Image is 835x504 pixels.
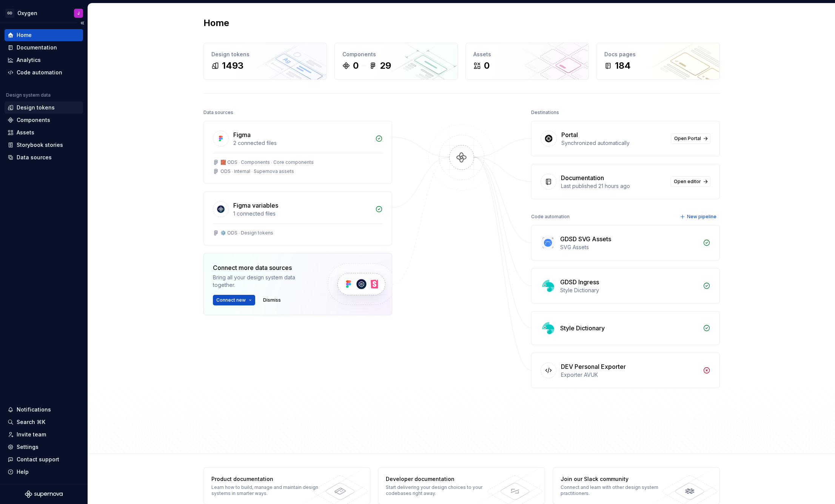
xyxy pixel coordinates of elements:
[671,133,710,144] a: Open Portal
[5,66,83,79] a: Code automation
[560,234,611,244] div: GDSD SVG Assets
[678,211,720,222] button: New pipeline
[17,141,63,149] div: Storybook stories
[17,456,59,463] div: Contact support
[674,179,701,185] span: Open editor
[17,154,52,161] div: Data sources
[203,191,392,245] a: Figma variables1 connected files⚙️ ODS ⸱ Design tokens
[674,136,701,142] span: Open Portal
[342,51,450,58] div: Components
[211,484,321,496] div: Learn how to build, manage and maintain design systems in smarter ways.
[203,121,392,184] a: Figma2 connected files🧱 ODS ⸱ Components ⸱ Core componentsODS ⸱ Internal ⸱ Supernova assets
[17,31,32,39] div: Home
[203,107,233,118] div: Data sources
[5,441,83,453] a: Settings
[5,151,83,163] a: Data sources
[561,182,666,190] div: Last published 21 hours ago
[216,297,246,303] span: Connect new
[465,43,589,80] a: Assets0
[596,43,720,80] a: Docs pages184
[5,9,14,18] div: GD
[222,60,243,72] div: 1493
[17,56,41,64] div: Analytics
[604,51,712,58] div: Docs pages
[17,116,50,124] div: Components
[17,129,34,136] div: Assets
[5,416,83,428] button: Search ⌘K
[260,295,284,305] button: Dismiss
[561,362,626,371] div: DEV Personal Exporter
[473,51,581,58] div: Assets
[334,43,458,80] a: Components029
[220,159,314,165] div: 🧱 ODS ⸱ Components ⸱ Core components
[77,10,80,16] div: J
[213,274,315,289] div: Bring all your design system data together.
[5,404,83,416] button: Notifications
[561,139,666,147] div: Synchronized automatically
[353,60,359,72] div: 0
[17,69,62,76] div: Code automation
[25,490,63,498] svg: Supernova Logo
[213,295,255,305] button: Connect new
[263,297,281,303] span: Dismiss
[560,244,698,251] div: SVG Assets
[380,60,391,72] div: 29
[233,201,278,210] div: Figma variables
[211,51,319,58] div: Design tokens
[2,5,86,21] button: GDOxygenJ
[203,43,327,80] a: Design tokens1493
[17,9,37,17] div: Oxygen
[77,18,88,28] button: Collapse sidebar
[5,466,83,478] button: Help
[233,139,371,147] div: 2 connected files
[17,418,45,426] div: Search ⌘K
[386,484,496,496] div: Start delivering your design choices to your codebases right away.
[531,107,559,118] div: Destinations
[203,17,229,29] h2: Home
[220,230,273,236] div: ⚙️ ODS ⸱ Design tokens
[670,176,710,187] a: Open editor
[561,130,578,139] div: Portal
[5,453,83,465] button: Contact support
[233,210,371,217] div: 1 connected files
[220,168,294,174] div: ODS ⸱ Internal ⸱ Supernova assets
[560,277,599,287] div: GDSD Ingress
[5,126,83,139] a: Assets
[6,92,51,98] div: Design system data
[561,484,670,496] div: Connect and learn with other design system practitioners.
[17,104,55,111] div: Design tokens
[615,60,631,72] div: 184
[17,44,57,51] div: Documentation
[5,428,83,441] a: Invite team
[5,42,83,54] a: Documentation
[17,468,29,476] div: Help
[560,324,605,333] div: Style Dictionary
[560,287,698,294] div: Style Dictionary
[211,475,321,483] div: Product documentation
[561,173,604,182] div: Documentation
[5,114,83,126] a: Components
[5,29,83,41] a: Home
[213,263,315,272] div: Connect more data sources
[5,139,83,151] a: Storybook stories
[17,406,51,413] div: Notifications
[561,475,670,483] div: Join our Slack community
[531,211,570,222] div: Code automation
[233,130,251,139] div: Figma
[17,443,39,451] div: Settings
[5,54,83,66] a: Analytics
[484,60,490,72] div: 0
[561,371,698,379] div: Exporter AVUK
[687,214,716,220] span: New pipeline
[5,102,83,114] a: Design tokens
[386,475,496,483] div: Developer documentation
[17,431,46,438] div: Invite team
